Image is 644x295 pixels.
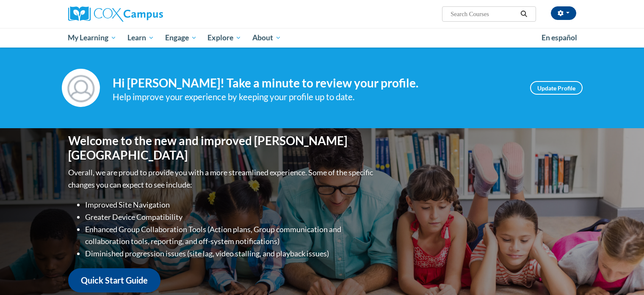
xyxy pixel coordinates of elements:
[610,261,637,288] iframe: Button to launch messaging window
[68,6,229,22] a: Cox Campus
[68,6,163,22] img: Cox Campus
[247,28,287,48] a: About
[165,33,197,43] span: Engage
[85,199,375,211] li: Improved Site Navigation
[63,28,122,48] a: My Learning
[85,247,375,260] li: Diminished progression issues (site lag, video stalling, and playback issues)
[551,6,576,20] button: Account Settings
[62,69,100,107] img: Profile Image
[127,33,154,43] span: Learn
[122,28,160,48] a: Learn
[536,29,583,47] a: En español
[68,33,116,43] span: My Learning
[68,134,375,162] h1: Welcome to the new and improved [PERSON_NAME][GEOGRAPHIC_DATA]
[55,28,589,48] div: Main menu
[160,28,202,48] a: Engage
[450,9,517,19] input: Search Courses
[517,9,530,19] button: Search
[85,223,375,248] li: Enhanced Group Collaboration Tools (Action plans, Group communication and collaboration tools, re...
[68,268,160,292] a: Quick Start Guide
[68,166,375,191] p: Overall, we are proud to provide you with a more streamlined experience. Some of the specific cha...
[113,76,517,90] h4: Hi [PERSON_NAME]! Take a minute to review your profile.
[207,33,241,43] span: Explore
[113,90,517,104] div: Help improve your experience by keeping your profile up to date.
[542,33,577,42] span: En español
[252,33,281,43] span: About
[85,211,375,223] li: Greater Device Compatibility
[202,28,247,48] a: Explore
[530,81,583,95] a: Update Profile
